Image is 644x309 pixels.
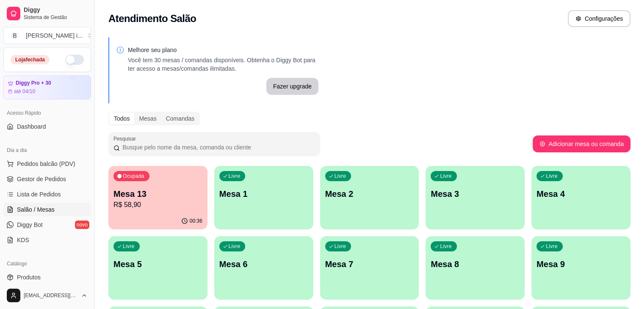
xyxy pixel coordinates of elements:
[108,166,207,229] button: OcupadaMesa 13R$ 58,9000:36
[17,160,75,168] span: Pedidos balcão (PDV)
[219,188,308,200] p: Mesa 1
[536,258,625,270] p: Mesa 9
[334,173,346,179] p: Livre
[17,236,29,244] span: KDS
[17,273,41,281] span: Produtos
[17,190,61,199] span: Lista de Pedidos
[546,243,558,250] p: Livre
[533,135,630,152] button: Adicionar mesa ou comanda
[190,218,202,224] p: 00:36
[531,236,630,300] button: LivreMesa 9
[320,166,419,229] button: LivreMesa 2
[113,188,202,200] p: Mesa 13
[3,75,91,99] a: Diggy Pro + 30até 04/10
[3,120,91,133] a: Dashboard
[266,78,318,95] button: Fazer upgrade
[334,243,346,250] p: Livre
[11,31,19,40] span: B
[3,188,91,201] a: Lista de Pedidos
[108,236,207,300] button: LivreMesa 5
[3,143,91,157] div: Dia a dia
[229,173,240,179] p: Livre
[14,88,35,95] article: até 04/10
[17,205,55,214] span: Salão / Mesas
[65,55,84,65] button: Alterar Status
[108,12,196,25] h2: Atendimento Salão
[24,6,88,14] span: Diggy
[109,113,134,124] div: Todos
[426,166,525,229] button: LivreMesa 3
[161,113,199,124] div: Comandas
[214,166,313,229] button: LivreMesa 1
[113,200,202,210] p: R$ 58,90
[24,292,77,299] span: [EMAIL_ADDRESS][DOMAIN_NAME]
[536,188,625,200] p: Mesa 4
[440,243,452,250] p: Livre
[3,3,91,24] a: DiggySistema de Gestão
[128,56,318,73] p: Você tem 30 mesas / comandas disponíveis. Obtenha o Diggy Bot para ter acesso a mesas/comandas il...
[120,143,315,152] input: Pesquisar
[26,31,83,40] div: [PERSON_NAME] i ...
[325,258,414,270] p: Mesa 7
[3,218,91,232] a: Diggy Botnovo
[24,14,88,21] span: Sistema de Gestão
[3,233,91,247] a: KDS
[17,175,66,183] span: Gestor de Pedidos
[17,122,46,131] span: Dashboard
[134,113,161,124] div: Mesas
[531,166,630,229] button: LivreMesa 4
[17,221,43,229] span: Diggy Bot
[128,46,318,54] p: Melhore seu plano
[431,258,520,270] p: Mesa 8
[11,55,50,64] div: Loja fechada
[568,10,630,27] button: Configurações
[214,236,313,300] button: LivreMesa 6
[3,172,91,186] a: Gestor de Pedidos
[3,285,91,306] button: [EMAIL_ADDRESS][DOMAIN_NAME]
[123,243,135,250] p: Livre
[431,188,520,200] p: Mesa 3
[3,203,91,216] a: Salão / Mesas
[3,270,91,284] a: Produtos
[3,157,91,171] button: Pedidos balcão (PDV)
[16,80,51,86] article: Diggy Pro + 30
[426,236,525,300] button: LivreMesa 8
[229,243,240,250] p: Livre
[3,106,91,120] div: Acesso Rápido
[440,173,452,179] p: Livre
[546,173,558,179] p: Livre
[123,173,144,179] p: Ocupada
[3,27,91,44] button: Select a team
[113,258,202,270] p: Mesa 5
[113,135,139,142] label: Pesquisar
[3,257,91,270] div: Catálogo
[325,188,414,200] p: Mesa 2
[320,236,419,300] button: LivreMesa 7
[219,258,308,270] p: Mesa 6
